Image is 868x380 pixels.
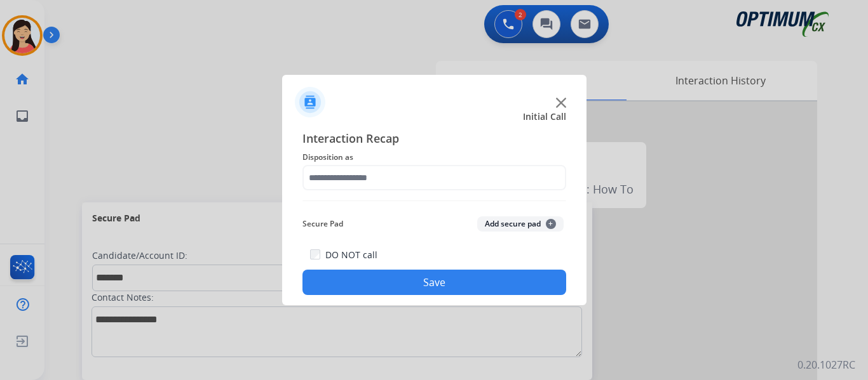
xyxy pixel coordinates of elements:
[477,216,564,232] button: Add secure pad+
[302,129,566,150] span: Interaction Recap
[546,219,556,229] span: +
[302,270,566,295] button: Save
[325,249,377,261] label: DO NOT call
[302,150,566,165] span: Disposition as
[797,357,855,372] p: 0.20.1027RC
[295,87,325,117] img: contactIcon
[523,110,566,123] span: Initial Call
[302,200,566,201] img: contact-recap-line.svg
[302,216,343,232] span: Secure Pad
